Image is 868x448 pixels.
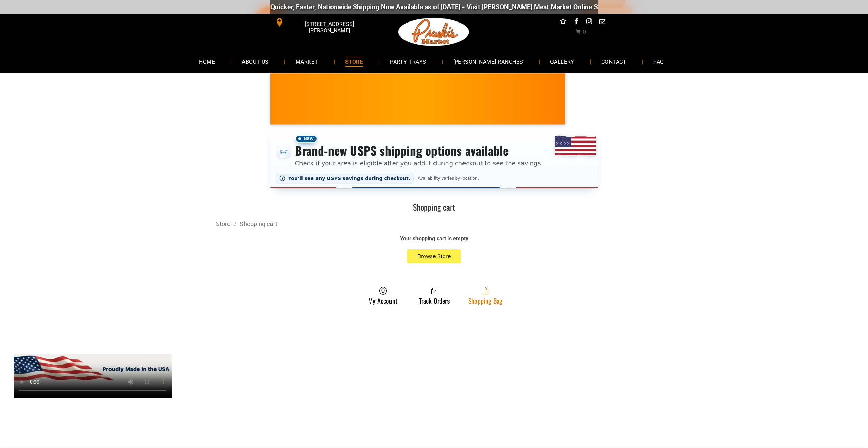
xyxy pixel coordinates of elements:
[216,220,652,228] div: Breadcrumbs
[380,53,436,71] a: PARTY TRAYS
[240,220,277,227] a: Shopping cart
[216,202,652,212] h1: Shopping cart
[295,159,543,168] p: Check if your area is eligible after you add it during checkout to see the savings.
[295,135,318,143] span: New
[285,17,373,37] span: [STREET_ADDRESS][PERSON_NAME]
[417,253,451,259] span: Browse Store
[189,53,225,71] a: HOME
[270,130,598,188] div: Shipping options announcement
[216,220,231,227] a: Store
[231,220,240,227] span: /
[270,17,375,28] a: [STREET_ADDRESS][PERSON_NAME]
[591,53,637,71] a: CONTACT
[397,14,471,50] img: Pruski-s+Market+HQ+Logo2-1920w.png
[585,17,593,28] a: instagram
[416,176,480,181] span: Availability varies by location.
[407,249,461,263] button: Browse Store
[335,53,373,71] a: STORE
[415,287,453,305] a: Track Orders
[560,104,694,115] span: [PERSON_NAME] MARKET
[285,53,328,71] a: MARKET
[267,3,680,11] div: Quicker, Faster, Nationwide Shipping Now Available as of [DATE] - Visit [PERSON_NAME] Meat Market...
[572,17,580,28] a: facebook
[443,53,533,71] a: [PERSON_NAME] RANCHES
[643,53,674,71] a: FAQ
[559,17,568,28] a: Social network
[540,53,585,71] a: GALLERY
[598,17,606,28] a: email
[295,143,543,158] h3: Brand-new USPS shipping options available
[365,287,401,305] a: My Account
[311,235,557,242] div: Your shopping cart is empty
[583,29,586,35] span: 0
[232,53,279,71] a: ABOUT US
[465,287,506,305] a: Shopping Bag
[288,176,411,181] span: You’ll see any USPS savings during checkout.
